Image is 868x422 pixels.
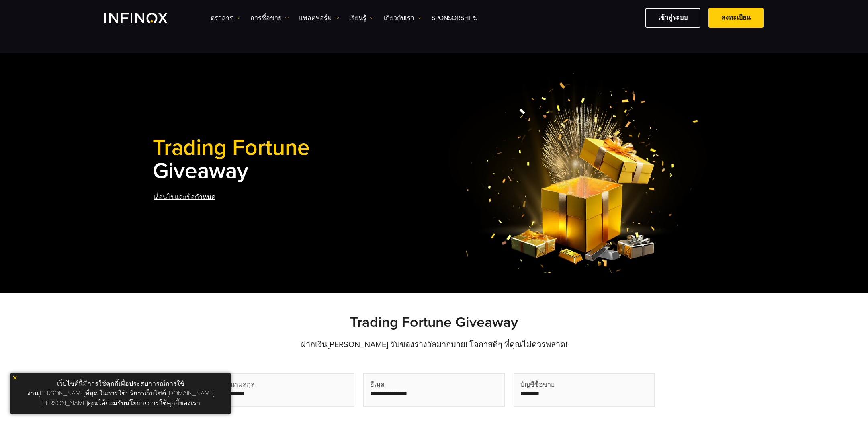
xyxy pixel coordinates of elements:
p: เว็บไซต์นี้มีการใช้คุกกี้เพื่อประสบการณ์การใช้งาน[PERSON_NAME]ที่สุด ในการใช้บริการเว็บไซต์ [DOMA... [14,377,227,410]
a: Sponsorships [432,13,477,23]
a: เข้าสู่ระบบ [645,8,700,28]
a: นโยบายการใช้คุกกี้ [125,399,179,407]
span: บัญชีซื้อขาย [520,380,555,389]
a: แพลตฟอร์ม [299,13,339,23]
img: yellow close icon [12,375,18,381]
strong: Trading Fortune Giveaway [350,313,518,331]
span: อีเมล [370,380,385,389]
p: ฝากเงิน[PERSON_NAME] รับของรางวัลมากมาย! โอกาสดีๆ ที่คุณไม่ควรพลาด! [153,339,715,350]
a: เงื่อนไขและข้อกำหนด [153,187,216,207]
span: ชื่อ-นามสกุล [220,380,255,389]
span: Trading Fortune [153,137,310,160]
strong: Giveaway [153,135,310,184]
a: เรียนรู้ [349,13,374,23]
a: เกี่ยวกับเรา [384,13,422,23]
a: ลงทะเบียน [708,8,764,28]
a: INFINOX Logo [104,13,186,23]
a: ตราสาร [211,13,240,23]
a: การซื้อขาย [250,13,289,23]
